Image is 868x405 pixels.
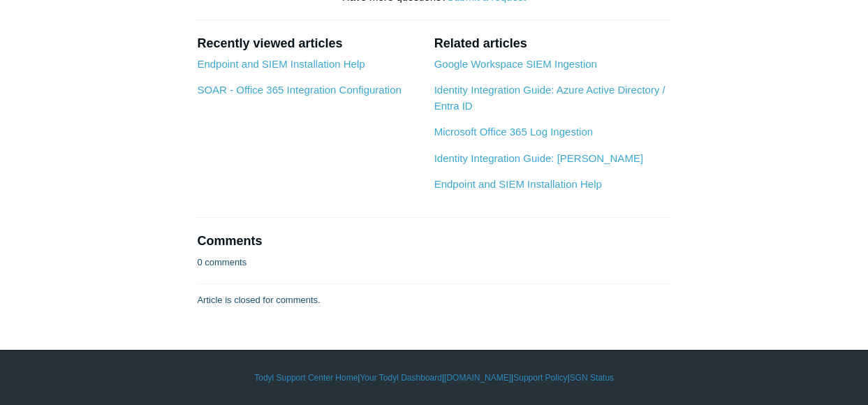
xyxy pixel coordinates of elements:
[197,256,247,270] p: 0 comments
[43,371,825,384] div: | | | |
[434,58,597,70] a: Google Workspace SIEM Ingestion
[197,232,670,251] h2: Comments
[197,84,401,96] a: SOAR - Office 365 Integration Configuration
[513,371,567,384] a: Support Policy
[360,371,441,384] a: Your Todyl Dashboard
[434,84,665,112] a: Identity Integration Guide: Azure Active Directory / Entra ID
[444,371,511,384] a: [DOMAIN_NAME]
[434,152,643,164] a: Identity Integration Guide: [PERSON_NAME]
[434,178,602,190] a: Endpoint and SIEM Installation Help
[434,126,593,138] a: Microsoft Office 365 Log Ingestion
[434,34,671,53] h2: Related articles
[197,34,420,53] h2: Recently viewed articles
[197,293,320,307] p: Article is closed for comments.
[570,371,614,384] a: SGN Status
[254,371,358,384] a: Todyl Support Center Home
[197,58,365,70] a: Endpoint and SIEM Installation Help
